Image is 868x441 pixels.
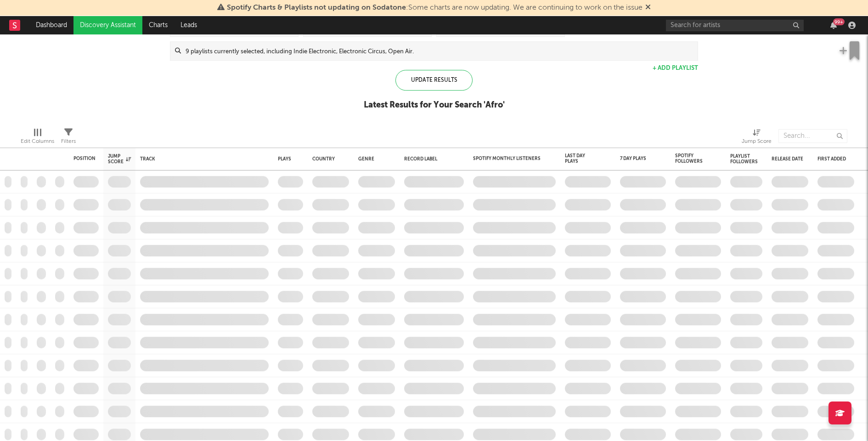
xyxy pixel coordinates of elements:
div: Spotify Followers [675,153,707,164]
div: Filters [61,136,76,147]
div: Release Date [772,156,804,162]
button: + Add Playlist [653,65,698,71]
div: Record Label [404,156,459,162]
input: Search... [778,129,847,143]
div: First Added [817,156,850,162]
div: Latest Results for Your Search ' Afro ' [364,100,505,111]
div: Filters [61,124,76,151]
input: Search for artists [666,20,804,31]
div: 99 + [833,18,845,25]
div: Edit Columns [21,124,54,151]
div: Jump Score [108,153,131,164]
div: Jump Score [742,136,772,147]
a: Charts [142,16,174,34]
div: 7 Day Plays [620,156,652,161]
div: Edit Columns [21,136,54,147]
div: Position [73,156,96,161]
button: 99+ [830,22,837,29]
input: 9 playlists currently selected, including Indie Electronic, Electronic Circus, Open Air. [181,42,698,60]
div: Jump Score [742,124,772,151]
a: Discovery Assistant [73,16,142,34]
span: Dismiss [645,4,651,11]
a: Leads [174,16,203,34]
div: Track [140,156,264,162]
div: Plays [278,156,291,162]
div: Update Results [395,70,473,90]
div: Genre [358,156,390,162]
span: Spotify Charts & Playlists not updating on Sodatone [227,4,406,11]
div: Spotify Monthly Listeners [473,156,542,161]
div: Playlist Followers [730,153,758,164]
div: Last Day Plays [565,153,597,164]
span: : Some charts are now updating. We are continuing to work on the issue [227,4,643,11]
a: Dashboard [29,16,73,34]
div: Country [312,156,344,162]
